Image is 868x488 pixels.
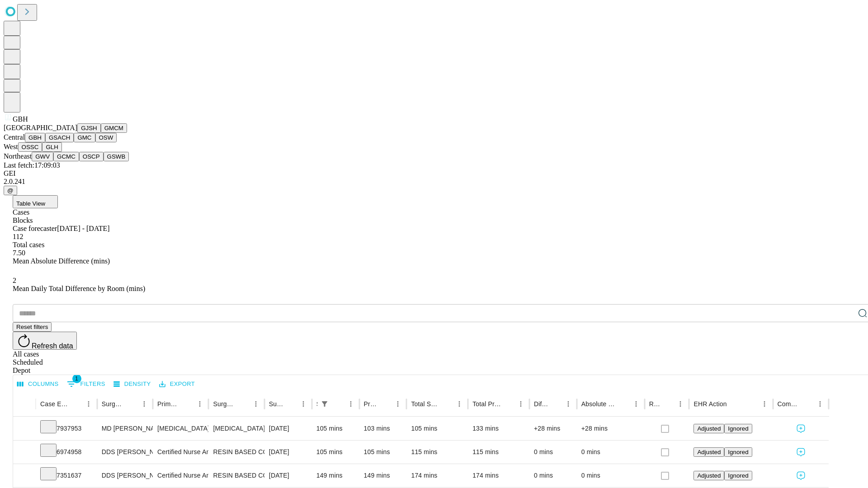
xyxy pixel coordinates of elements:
[728,449,748,455] span: Ignored
[40,464,93,487] div: 7351637
[4,178,864,186] div: 2.0.241
[316,441,355,464] div: 105 mins
[250,398,262,410] button: Menu
[534,417,572,440] div: +28 mins
[778,400,800,408] div: Comments
[13,249,25,257] span: 7.50
[16,200,45,207] span: Table View
[53,152,79,161] button: GCMC
[213,441,259,464] div: RESIN BASED COMPOSITE 1 SURFACE, POSTERIOR
[4,186,17,195] button: @
[72,374,81,383] span: 1
[213,464,259,487] div: RESIN BASED COMPOSITE 3 SURFACES, POSTERIOR
[411,464,463,487] div: 174 mins
[4,133,25,141] span: Central
[13,332,77,350] button: Refresh data
[693,424,724,433] button: Adjusted
[364,464,402,487] div: 149 mins
[581,400,616,408] div: Absolute Difference
[40,441,93,464] div: 6974958
[728,398,741,410] button: Sort
[16,324,48,330] span: Reset filters
[13,195,58,208] button: Table View
[213,400,236,408] div: Surgery Name
[411,441,463,464] div: 115 mins
[104,152,129,161] button: GSWB
[697,449,721,455] span: Adjusted
[649,400,661,408] div: Resolved in EHR
[534,464,572,487] div: 0 mins
[472,400,501,408] div: Total Predicted Duration
[724,447,752,457] button: Ignored
[25,133,45,142] button: GBH
[7,187,14,194] span: @
[693,447,724,457] button: Adjusted
[318,398,331,410] button: Show filters
[661,398,674,410] button: Sort
[18,142,42,152] button: OSSC
[364,400,378,408] div: Predicted In Room Duration
[102,464,148,487] div: DDS [PERSON_NAME] K Dds
[534,441,572,464] div: 0 mins
[42,142,61,152] button: GLH
[316,417,355,440] div: 105 mins
[65,377,108,391] button: Show filters
[581,441,640,464] div: 0 mins
[125,398,138,410] button: Sort
[157,441,204,464] div: Certified Nurse Anesthetist
[724,424,752,433] button: Ignored
[758,398,771,410] button: Menu
[57,225,109,232] span: [DATE] - [DATE]
[13,233,23,240] span: 112
[440,398,453,410] button: Sort
[40,400,69,408] div: Case Epic Id
[32,152,53,161] button: GWV
[549,398,562,410] button: Sort
[392,398,404,410] button: Menu
[102,400,124,408] div: Surgeon Name
[193,398,206,410] button: Menu
[213,417,259,440] div: [MEDICAL_DATA]
[18,445,31,460] button: Expand
[269,441,307,464] div: [DATE]
[316,400,317,408] div: Scheduled In Room Duration
[4,161,60,169] span: Last fetch: 17:09:03
[13,241,44,249] span: Total cases
[502,398,514,410] button: Sort
[472,441,525,464] div: 115 mins
[332,398,344,410] button: Sort
[111,377,153,391] button: Density
[269,417,307,440] div: [DATE]
[13,257,110,265] span: Mean Absolute Difference (mins)
[13,322,52,332] button: Reset filters
[18,468,31,484] button: Expand
[95,133,117,142] button: OSW
[102,441,148,464] div: DDS [PERSON_NAME] K Dds
[472,417,525,440] div: 133 mins
[318,398,331,410] div: 1 active filter
[79,152,104,161] button: OSCP
[157,400,180,408] div: Primary Service
[472,464,525,487] div: 174 mins
[364,441,402,464] div: 105 mins
[534,400,548,408] div: Difference
[74,133,95,142] button: GMC
[297,398,310,410] button: Menu
[411,417,463,440] div: 105 mins
[379,398,392,410] button: Sort
[364,417,402,440] div: 103 mins
[728,425,748,432] span: Ignored
[344,398,357,410] button: Menu
[4,152,32,160] span: Northeast
[102,417,148,440] div: MD [PERSON_NAME] [PERSON_NAME] Md
[32,342,73,350] span: Refresh data
[617,398,630,410] button: Sort
[18,421,31,437] button: Expand
[157,464,204,487] div: Certified Nurse Anesthetist
[724,471,752,480] button: Ignored
[101,123,127,133] button: GMCM
[4,124,77,131] span: [GEOGRAPHIC_DATA]
[693,471,724,480] button: Adjusted
[801,398,814,410] button: Sort
[674,398,687,410] button: Menu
